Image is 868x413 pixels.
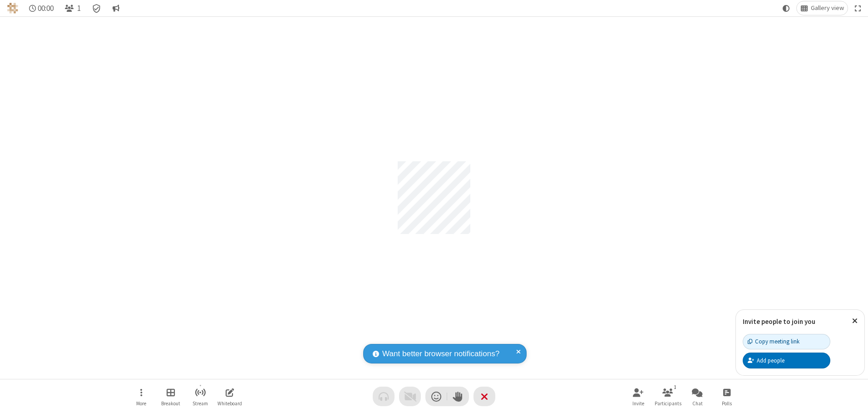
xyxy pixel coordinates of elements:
[811,5,844,12] span: Gallery view
[473,387,495,406] button: End or leave meeting
[128,383,155,409] button: Open menu
[25,1,58,15] div: Timer
[655,401,681,406] span: Participants
[743,334,830,349] button: Copy meeting link
[399,387,421,406] button: Video
[779,1,794,15] button: Using system theme
[382,348,499,360] span: Want better browser notifications?
[217,401,242,406] span: Whiteboard
[851,1,865,15] button: Fullscreen
[625,383,652,409] button: Invite participants (Alt+I)
[845,310,864,332] button: Close popover
[38,4,54,13] span: 00:00
[722,401,732,406] span: Polls
[77,4,81,13] span: 1
[216,383,243,409] button: Open shared whiteboard
[192,401,208,406] span: Stream
[161,401,180,406] span: Breakout
[136,401,146,406] span: More
[373,387,395,406] button: Audio problem - check your Internet connection or call by phone
[88,1,105,15] div: Meeting details Encryption enabled
[187,383,214,409] button: Start streaming
[671,383,679,391] div: 1
[713,383,740,409] button: Open poll
[743,317,815,326] label: Invite people to join you
[7,3,18,14] img: QA Selenium DO NOT DELETE OR CHANGE
[692,401,703,406] span: Chat
[743,353,830,368] button: Add people
[157,383,184,409] button: Manage Breakout Rooms
[748,337,799,346] div: Copy meeting link
[61,1,84,15] button: Open participant list
[797,1,848,15] button: Change layout
[108,1,123,15] button: Conversation
[425,387,447,406] button: Send a reaction
[654,383,681,409] button: Open participant list
[632,401,644,406] span: Invite
[447,387,469,406] button: Raise hand
[684,383,711,409] button: Open chat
